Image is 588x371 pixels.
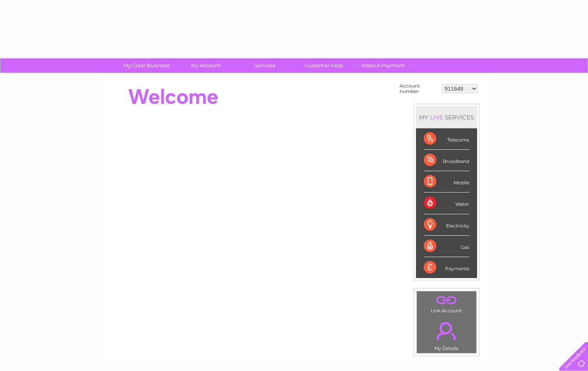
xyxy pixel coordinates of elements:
div: Telecoms [424,128,469,150]
a: . [419,293,474,307]
div: Gas [424,236,469,257]
a: My Clear Business [114,58,179,73]
div: Mobile [424,171,469,192]
div: Payments [424,257,469,278]
a: . [419,317,474,345]
td: Link Account [416,291,477,315]
div: Water [424,192,469,214]
div: MY SERVICES [416,106,477,128]
td: Account number [398,81,440,96]
a: Customer Help [292,58,356,73]
div: Broadband [424,150,469,171]
a: Make A Payment [351,58,415,73]
a: Services [233,58,297,73]
a: My Account [174,58,238,73]
div: Electricity [424,214,469,236]
td: My Details [416,315,477,353]
div: LIVE [428,114,445,121]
